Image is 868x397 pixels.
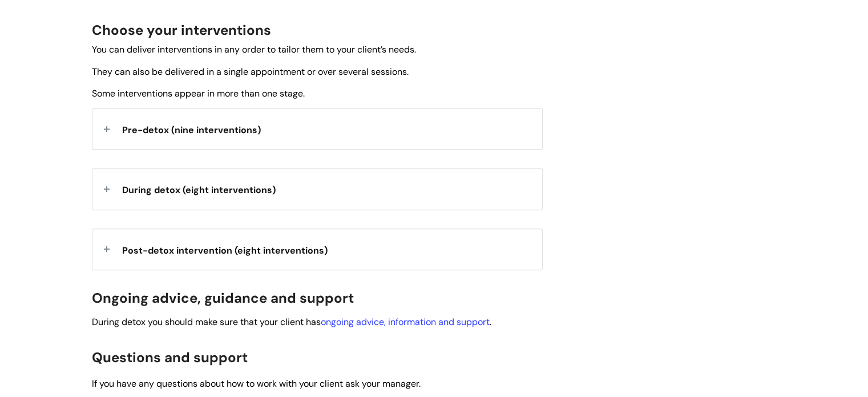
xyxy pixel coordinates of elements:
[92,87,305,99] span: Some interventions appear in more than one stage.
[92,348,248,366] span: Questions and support
[122,244,328,256] span: Post-detox intervention (eight interventions)
[321,316,490,328] a: ongoing advice, information and support
[122,184,276,196] span: During detox (eight interventions)
[92,378,421,390] span: If you have any questions about how to work with your client ask your manager.
[92,43,416,55] span: You can deliver interventions in any order to tailor them to your client’s needs.
[122,124,261,136] span: Pre-detox (nine interventions)
[92,316,491,328] span: During detox you should make sure that your client has .
[92,66,409,78] span: They can also be delivered in a single appointment or over several sessions.
[92,289,354,307] span: Ongoing advice, guidance and support
[92,21,271,39] span: Choose your interventions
